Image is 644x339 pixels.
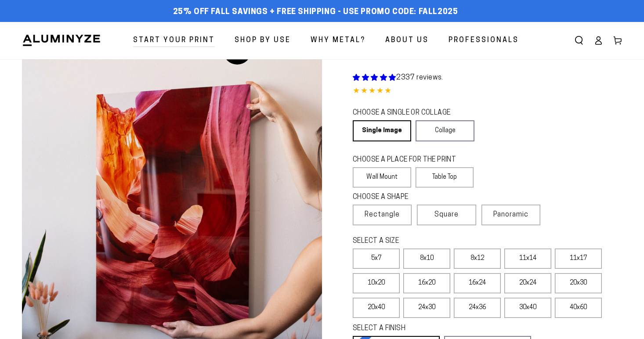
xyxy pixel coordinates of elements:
[569,31,589,50] summary: Search our site
[353,236,511,246] legend: SELECT A SIZE
[353,249,400,269] label: 5x7
[454,273,501,293] label: 16x24
[353,167,411,188] label: Wall Mount
[493,211,528,218] span: Panoramic
[504,298,551,318] label: 30x40
[403,249,450,269] label: 8x10
[304,29,372,52] a: Why Metal?
[353,108,466,118] legend: CHOOSE A SINGLE OR COLLAGE
[235,34,291,47] span: Shop By Use
[22,34,101,47] img: Aluminyze
[403,273,450,293] label: 16x20
[504,249,551,269] label: 11x14
[133,34,215,47] span: Start Your Print
[365,209,400,220] span: Rectangle
[416,120,474,141] a: Collage
[173,7,458,17] span: 25% off FALL Savings + Free Shipping - Use Promo Code: FALL2025
[353,273,400,293] label: 10x20
[454,298,501,318] label: 24x36
[311,34,365,47] span: Why Metal?
[416,167,474,188] label: Table Top
[504,273,551,293] label: 20x24
[127,29,221,52] a: Start Your Print
[454,249,501,269] label: 8x12
[353,155,466,165] legend: CHOOSE A PLACE FOR THE PRINT
[353,324,511,334] legend: SELECT A FINISH
[379,29,435,52] a: About Us
[353,120,411,141] a: Single Image
[228,29,297,52] a: Shop By Use
[442,29,525,52] a: Professionals
[449,34,519,47] span: Professionals
[403,298,450,318] label: 24x30
[385,34,429,47] span: About Us
[353,85,622,98] div: 4.85 out of 5.0 stars
[555,273,602,293] label: 20x30
[353,192,467,202] legend: CHOOSE A SHAPE
[434,209,459,220] span: Square
[555,298,602,318] label: 40x60
[555,249,602,269] label: 11x17
[353,298,400,318] label: 20x40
